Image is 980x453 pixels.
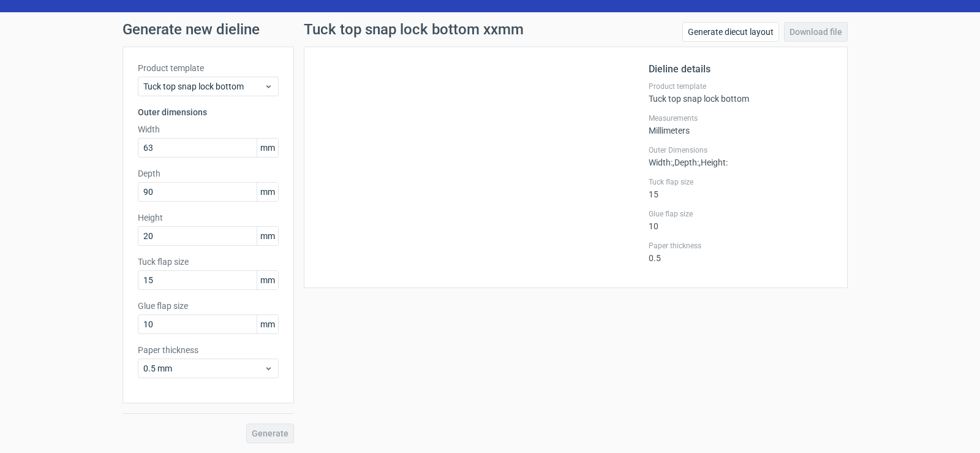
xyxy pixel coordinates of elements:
[649,241,832,263] div: 0.5
[649,177,832,187] label: Tuck flap size
[138,300,279,312] label: Glue flap size
[143,80,264,93] span: Tuck top snap lock bottom
[123,22,858,37] h1: Generate new dieline
[257,227,278,245] span: mm
[649,62,832,77] h2: Dieline details
[649,82,832,104] div: Tuck top snap lock bottom
[257,139,278,157] span: mm
[143,362,264,375] span: 0.5 mm
[649,82,832,91] label: Product template
[138,62,279,74] label: Product template
[138,106,279,118] h3: Outer dimensions
[257,183,278,201] span: mm
[649,145,832,155] label: Outer Dimensions
[138,211,279,224] label: Height
[257,271,278,289] span: mm
[257,315,278,333] span: mm
[649,113,832,135] div: Millimeters
[138,123,279,135] label: Width
[649,241,832,251] label: Paper thickness
[138,167,279,180] label: Depth
[699,158,728,167] span: , Height :
[649,158,673,167] span: Width :
[682,22,779,42] a: Generate diecut layout
[304,22,524,37] h1: Tuck top snap lock bottom xxmm
[649,209,832,231] div: 10
[673,158,699,167] span: , Depth :
[649,209,832,219] label: Glue flap size
[649,113,832,123] label: Measurements
[138,344,279,356] label: Paper thickness
[138,256,279,268] label: Tuck flap size
[649,177,832,199] div: 15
